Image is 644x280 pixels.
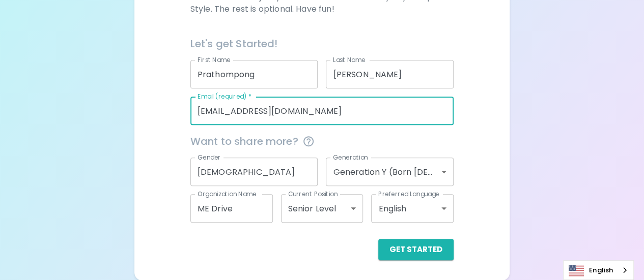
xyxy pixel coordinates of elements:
label: Generation [333,153,368,162]
label: Email (required) [198,92,251,101]
h6: Let's get Started! [190,36,454,52]
a: English [564,261,633,279]
label: Organization Name [198,190,257,198]
svg: This information is completely confidential and only used for aggregated appreciation studies at ... [302,135,315,147]
div: English [371,194,454,223]
button: Get Started [378,239,454,260]
label: Current Position [288,190,338,198]
div: Language [563,260,634,280]
span: Want to share more? [190,133,454,149]
label: Preferred Language [378,190,439,198]
label: First Name [198,55,231,64]
div: Generation Y (Born [DEMOGRAPHIC_DATA] - [DEMOGRAPHIC_DATA]) [326,158,454,186]
label: Last Name [333,55,365,64]
div: Senior Level [281,194,363,223]
label: Gender [198,153,221,162]
aside: Language selected: English [563,260,634,280]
